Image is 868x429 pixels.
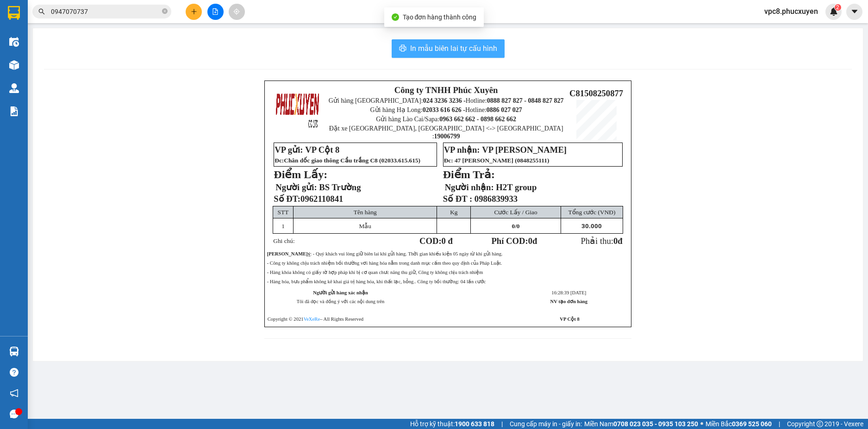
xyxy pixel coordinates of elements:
img: warehouse-icon [9,347,19,356]
strong: 19006799 [434,133,460,140]
span: 1 [281,223,285,230]
span: caret-down [850,7,859,16]
span: Gửi hàng Hạ Long: Hotline: [8,62,89,87]
span: : - Quý khách vui lòng giữ biên lai khi gửi hàng. Thời gian khiếu kiện 05 ngày từ khi gửi hàng. [267,251,503,256]
span: 0 đ [442,236,453,246]
span: Tạo đơn hàng thành công [403,13,477,21]
span: 0962110841 [300,194,343,204]
span: Copyright © 2021 – All Rights Reserved [268,317,363,322]
span: message [10,410,19,418]
span: Tôi đã đọc và đồng ý với các nội dung trên [297,299,385,304]
span: Cung cấp máy in - giấy in: [510,419,582,429]
span: In mẫu biên lai tự cấu hình [410,43,497,54]
strong: Người nhận: [445,182,494,192]
span: 0 [528,236,532,246]
span: STT [278,209,289,216]
strong: Số ĐT : [443,194,473,204]
span: Ghi chú: [273,237,294,244]
a: VeXeRe [304,317,320,322]
strong: VP nhận: [444,145,480,155]
strong: 0369 525 060 [732,420,772,428]
strong: VP gửi: [275,145,303,155]
span: | [501,419,503,429]
span: file-add [212,8,219,15]
span: search [38,8,45,15]
span: VP Cột 8 [305,145,339,155]
strong: 0963 662 662 - 0898 662 662 [439,116,516,123]
strong: Người gửi hàng xác nhận [313,290,368,295]
span: plus [191,8,197,15]
input: Tìm tên, số ĐT hoặc mã đơn [51,6,160,17]
span: Gửi hàng [GEOGRAPHIC_DATA]: Hotline: [4,27,93,60]
button: printerIn mẫu biên lai tự cấu hình [392,39,505,58]
strong: Điểm Trả: [443,168,495,180]
strong: Số ĐT: [274,194,343,204]
span: 30.000 [581,223,602,230]
button: aim [229,4,245,20]
strong: 02033 616 626 - [423,106,465,113]
strong: COD: [419,236,453,246]
span: - Hàng hóa, bưu phẩm không kê khai giá trị hàng hóa, khi thất lạc, hỏng.. Công ty bồi thường: 04 ... [267,279,486,284]
strong: 0708 023 035 - 0935 103 250 [613,420,698,428]
span: - Hàng khóa không có giấy tờ hợp pháp khi bị cơ quan chưc năng thu giữ, Công ty không chịu trách ... [267,270,483,275]
span: Đc Chân dốc giao thông Cầu trắng C8 ( [275,157,420,164]
button: plus [186,4,202,20]
span: Miền Nam [584,419,698,429]
span: Gửi hàng Lào Cai/Sapa: [376,116,516,123]
span: check-circle [392,13,399,21]
span: 0986839933 [475,194,518,204]
strong: Phí COD: đ [491,236,537,246]
img: logo-vxr [8,6,20,20]
strong: VP Cột 8 [560,317,580,322]
span: VP [PERSON_NAME] [482,145,567,155]
button: file-add [207,4,224,20]
span: vpc8.phucxuyen [757,6,825,17]
strong: Điểm Lấy: [274,168,327,180]
img: warehouse-icon [9,60,19,70]
span: close-circle [162,8,168,14]
span: 0 [613,236,618,246]
span: Gửi hàng Hạ Long: Hotline: [370,106,522,113]
span: Người gửi: [275,182,317,192]
span: 02033.615.615) [381,157,420,164]
span: H2T group [496,182,537,192]
span: Cước Lấy / Giao [494,209,537,216]
span: đ [618,236,622,246]
span: 0848255111) [517,157,550,164]
span: printer [399,44,406,53]
span: Đc: 47 [PERSON_NAME] ( [444,157,550,164]
span: Phải thu: [581,236,622,246]
strong: 0888 827 827 - 0848 827 827 [487,97,564,104]
strong: 1900 633 818 [455,420,494,428]
span: Mẫu [359,223,371,230]
strong: ý [308,251,310,256]
span: 0 [512,223,515,230]
span: question-circle [10,368,19,377]
span: /0 [512,223,519,230]
strong: Công ty TNHH Phúc Xuyên [394,85,498,95]
span: copyright [817,421,823,427]
span: Hỗ trợ kỹ thuật: [410,419,494,429]
span: - Công ty không chịu trách nhiệm bồi thường vơi hàng hóa nằm trong danh mục cấm theo quy định của... [267,261,502,266]
strong: 024 3236 3236 - [5,35,93,51]
strong: Công ty TNHH Phúc Xuyên [10,5,87,25]
img: warehouse-icon [9,37,19,47]
img: solution-icon [9,106,19,116]
img: icon-new-feature [830,7,838,16]
span: Đặt xe [GEOGRAPHIC_DATA], [GEOGRAPHIC_DATA] <-> [GEOGRAPHIC_DATA] : [329,125,563,140]
strong: NV tạo đơn hàng [550,299,587,304]
span: : [282,157,284,164]
sup: 2 [835,4,841,11]
strong: [PERSON_NAME] [267,251,308,256]
span: | [779,419,780,429]
span: aim [233,8,240,15]
span: ⚪️ [700,422,703,426]
span: 2 [836,4,839,11]
span: notification [10,389,19,398]
img: logo [275,87,320,132]
span: Kg [450,209,457,216]
span: C81508250877 [569,88,623,98]
span: Tổng cước (VNĐ) [568,209,616,216]
button: caret-down [846,4,862,20]
span: close-circle [162,7,168,16]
